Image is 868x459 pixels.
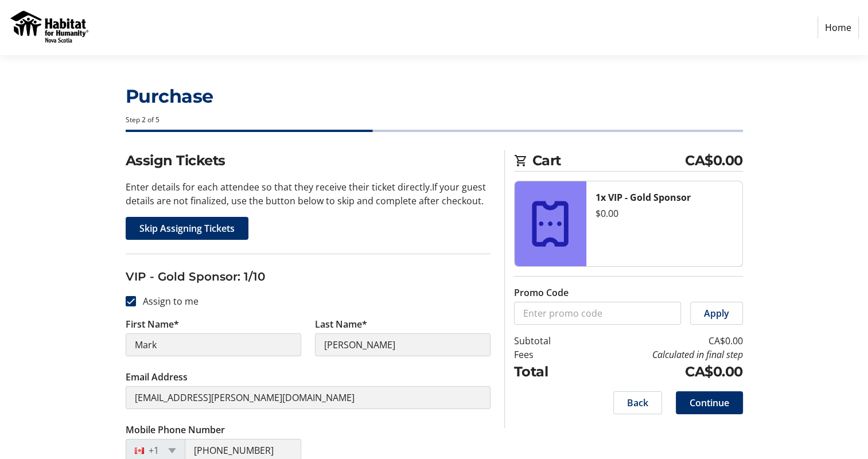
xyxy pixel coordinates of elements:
[595,191,691,204] strong: 1x VIP - Gold Sponsor
[613,391,662,414] button: Back
[514,286,569,299] label: Promo Code
[580,334,743,348] td: CA$0.00
[627,396,648,410] span: Back
[9,5,91,50] img: Habitat for Humanity Nova Scotia's Logo
[126,180,491,208] p: Enter details for each attendee so that they receive their ticket directly. If your guest details...
[514,361,580,382] td: Total
[690,302,743,325] button: Apply
[514,348,580,361] td: Fees
[532,150,686,171] span: Cart
[704,306,729,320] span: Apply
[126,115,743,125] div: Step 2 of 5
[126,150,491,171] h2: Assign Tickets
[685,150,743,171] span: CA$0.00
[126,83,743,110] h1: Purchase
[139,221,235,235] span: Skip Assigning Tickets
[580,348,743,361] td: Calculated in final step
[126,217,248,240] button: Skip Assigning Tickets
[315,317,367,331] label: Last Name*
[136,294,198,308] label: Assign to me
[580,361,743,382] td: CA$0.00
[595,207,733,220] div: $0.00
[126,268,491,285] h3: VIP - Gold Sponsor: 1/10
[818,17,859,38] a: Home
[126,317,179,331] label: First Name*
[126,370,188,384] label: Email Address
[514,334,580,348] td: Subtotal
[690,396,729,410] span: Continue
[514,302,681,325] input: Enter promo code
[676,391,743,414] button: Continue
[126,423,225,437] label: Mobile Phone Number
